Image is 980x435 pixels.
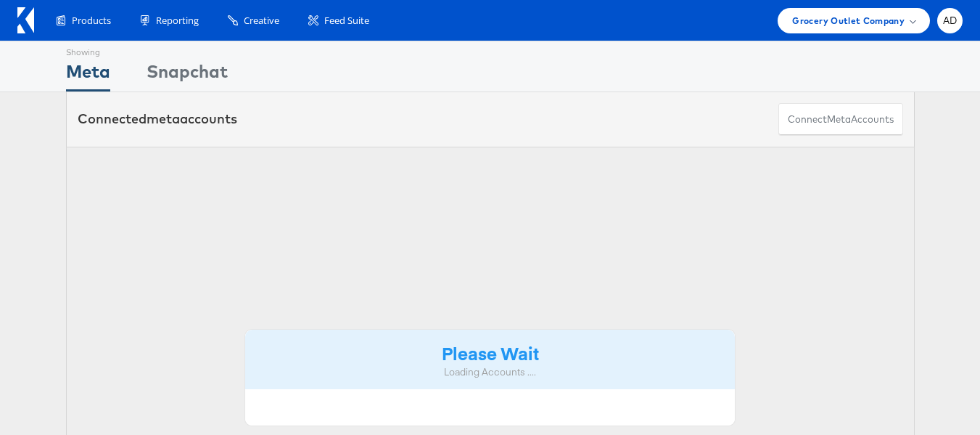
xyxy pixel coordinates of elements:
[324,14,369,28] span: Feed Suite
[72,14,111,28] span: Products
[66,59,110,92] div: Meta
[66,41,110,59] div: Showing
[156,14,199,28] span: Reporting
[147,110,180,127] span: meta
[778,103,903,136] button: ConnectmetaAccounts
[442,341,539,365] strong: Please Wait
[78,110,237,129] div: Connected accounts
[792,13,905,28] span: Grocery Outlet Company
[256,365,725,379] div: Loading Accounts ....
[244,14,279,28] span: Creative
[827,113,851,126] span: meta
[943,16,958,25] span: AD
[147,59,228,92] div: Snapchat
